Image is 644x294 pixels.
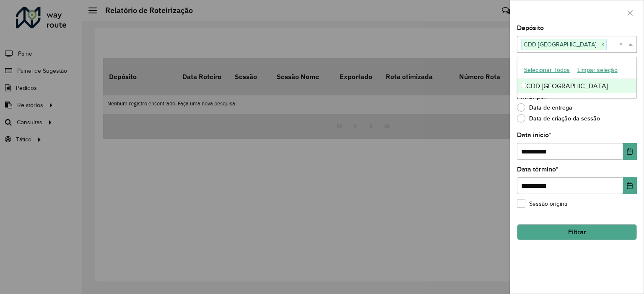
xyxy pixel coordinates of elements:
[517,164,558,174] label: Data término
[599,40,606,50] span: ×
[574,64,621,77] button: Limpar seleção
[520,64,574,77] button: Selecionar Todos
[517,57,637,98] ng-dropdown-panel: Options list
[517,130,551,140] label: Data início
[517,79,636,93] div: CDD [GEOGRAPHIC_DATA]
[517,23,544,33] label: Depósito
[623,177,637,194] button: Choose Date
[517,224,637,240] button: Filtrar
[517,103,572,112] label: Data de entrega
[619,39,626,49] span: Clear all
[517,199,569,208] label: Sessão original
[517,114,600,123] label: Data de criação da sessão
[623,143,637,160] button: Choose Date
[522,39,599,49] span: CDD [GEOGRAPHIC_DATA]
